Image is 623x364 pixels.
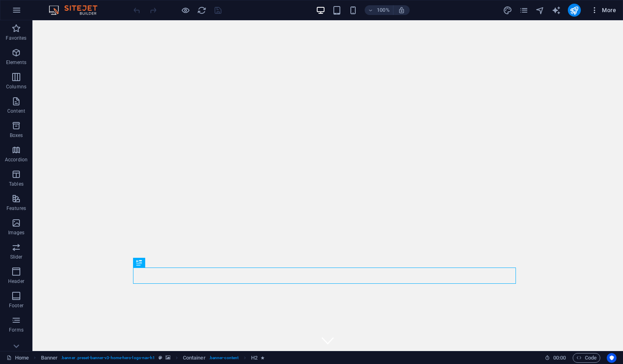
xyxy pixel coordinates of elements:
[6,205,26,212] p: Features
[6,35,26,41] p: Favorites
[503,5,513,15] button: design
[535,5,545,15] button: navigator
[6,84,26,90] p: Columns
[552,5,561,15] button: text_generator
[180,5,190,15] button: Click here to leave preview mode and continue editing
[552,6,561,15] i: AI Writer
[251,353,258,363] span: Click to select. Double-click to edit
[9,181,24,187] p: Tables
[576,353,597,363] span: Code
[559,355,560,361] span: :
[159,355,162,360] i: This element is a customizable preset
[197,6,206,15] i: Reload page
[41,353,58,363] span: Click to select. Double-click to edit
[8,278,24,285] p: Header
[398,6,405,14] i: On resize automatically adjust zoom level to fit chosen device.
[165,355,170,360] i: This element contains a background
[10,132,23,139] p: Boxes
[569,6,579,15] i: Publish
[197,5,206,15] button: reload
[545,353,566,363] h6: Session time
[41,353,265,363] nav: breadcrumb
[8,229,25,236] p: Images
[209,353,238,363] span: . banner-content
[10,254,23,260] p: Slider
[587,4,619,17] button: More
[5,156,28,163] p: Accordion
[503,6,512,15] i: Design (Ctrl+Alt+Y)
[9,327,24,333] p: Forms
[7,108,25,114] p: Content
[61,353,155,363] span: . banner .preset-banner-v3-home-hero-logo-nav-h1
[377,5,390,15] h6: 100%
[47,5,107,15] img: Editor Logo
[607,353,617,363] button: Usercentrics
[6,353,29,363] a: Click to cancel selection. Double-click to open Pages
[365,5,393,15] button: 100%
[519,6,528,15] i: Pages (Ctrl+Alt+S)
[519,5,529,15] button: pages
[568,4,581,17] button: publish
[553,353,566,363] span: 00 00
[591,6,616,14] span: More
[6,59,27,66] p: Elements
[183,353,206,363] span: Click to select. Double-click to edit
[573,353,600,363] button: Code
[9,302,24,309] p: Footer
[261,355,264,360] i: Element contains an animation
